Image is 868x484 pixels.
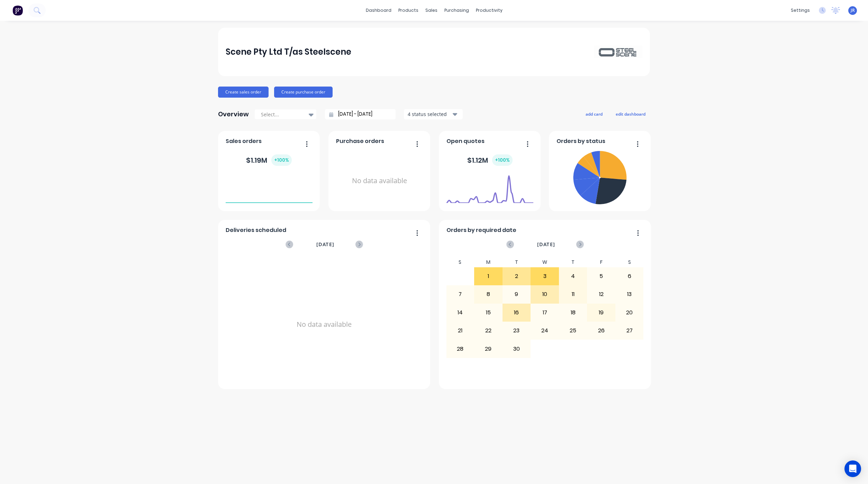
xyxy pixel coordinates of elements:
[474,304,502,321] div: 15
[787,5,813,16] div: settings
[531,268,559,285] div: 3
[226,137,262,145] span: Sales orders
[531,257,559,267] div: W
[226,226,286,234] span: Deliveries scheduled
[616,322,643,339] div: 27
[246,154,292,166] div: $ 1.19M
[531,286,559,303] div: 10
[226,45,351,59] div: Scene Pty Ltd T/as Steelscene
[559,304,587,321] div: 18
[503,304,531,321] div: 16
[362,5,395,16] a: dashboard
[587,286,615,303] div: 12
[474,286,502,303] div: 8
[615,257,644,267] div: S
[316,241,334,248] span: [DATE]
[446,304,474,321] div: 14
[587,257,615,267] div: F
[587,322,615,339] div: 26
[467,154,513,166] div: $ 1.12M
[218,87,269,98] button: Create sales order
[503,322,531,339] div: 23
[446,340,474,357] div: 28
[472,5,506,16] div: productivity
[395,5,422,16] div: products
[441,5,472,16] div: purchasing
[218,107,249,121] div: Overview
[408,110,451,118] div: 4 status selected
[844,460,861,477] div: Open Intercom Messenger
[492,154,513,166] div: + 100 %
[474,340,502,357] div: 29
[503,286,531,303] div: 9
[616,268,643,285] div: 6
[336,148,423,214] div: No data available
[559,322,587,339] div: 25
[226,257,423,392] div: No data available
[446,286,474,303] div: 7
[559,257,587,267] div: T
[559,286,587,303] div: 11
[851,7,855,14] span: JR
[336,137,384,145] span: Purchase orders
[616,286,643,303] div: 13
[446,322,474,339] div: 21
[422,5,441,16] div: sales
[404,109,463,119] button: 4 status selected
[531,322,559,339] div: 24
[557,137,605,145] span: Orders by status
[503,340,531,357] div: 30
[587,304,615,321] div: 19
[616,304,643,321] div: 20
[446,257,474,267] div: S
[503,268,531,285] div: 2
[474,322,502,339] div: 22
[446,137,485,145] span: Open quotes
[474,268,502,285] div: 1
[581,109,607,118] button: add card
[559,268,587,285] div: 4
[503,257,531,267] div: T
[531,304,559,321] div: 17
[537,241,555,248] span: [DATE]
[12,5,23,16] img: Factory
[274,87,333,98] button: Create purchase order
[611,109,650,118] button: edit dashboard
[474,257,503,267] div: M
[271,154,292,166] div: + 100 %
[587,268,615,285] div: 5
[594,46,642,58] img: Scene Pty Ltd T/as Steelscene
[446,226,516,234] span: Orders by required date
